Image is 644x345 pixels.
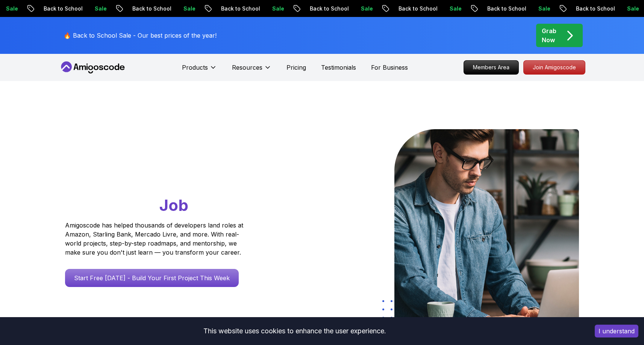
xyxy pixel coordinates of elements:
p: Back to School [480,5,531,12]
p: Resources [232,63,262,72]
span: Job [159,195,188,215]
img: hero [394,129,579,323]
p: Back to School [569,5,620,12]
p: Sale [531,5,555,12]
p: Sale [354,5,378,12]
a: For Business [371,63,408,72]
p: Grab Now [542,26,556,44]
button: Resources [232,63,271,78]
p: Back to School [391,5,442,12]
button: Products [182,63,217,78]
p: Back to School [36,5,88,12]
p: Sale [176,5,200,12]
p: Back to School [303,5,354,12]
p: Members Area [464,61,518,74]
p: Amigoscode has helped thousands of developers land roles at Amazon, Starling Bank, Mercado Livre,... [65,221,245,257]
p: Sale [88,5,112,12]
p: Join Amigoscode [524,61,585,74]
a: Start Free [DATE] - Build Your First Project This Week [65,269,239,287]
p: 🔥 Back to School Sale - Our best prices of the year! [64,31,217,40]
a: Members Area [464,60,519,75]
a: Pricing [286,63,306,72]
p: Back to School [214,5,265,12]
a: Testimonials [321,63,356,72]
button: Accept cookies [595,325,638,337]
div: This website uses cookies to enhance the user experience. [6,323,583,339]
a: Join Amigoscode [523,60,585,75]
h1: Go From Learning to Hired: Master Java, Spring Boot & Cloud Skills That Get You the [65,129,272,216]
p: Back to School [125,5,176,12]
p: Sale [442,5,467,12]
p: Products [182,63,208,72]
p: Sale [265,5,289,12]
p: Sale [620,5,644,12]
